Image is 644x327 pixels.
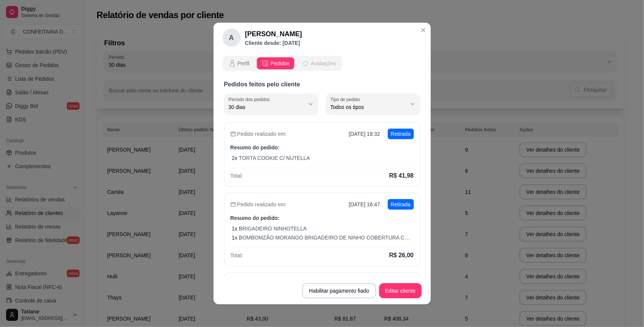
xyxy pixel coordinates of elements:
button: Editar cliente [379,283,422,298]
p: 1 x [232,234,238,241]
h2: [PERSON_NAME] [245,29,302,39]
p: Pedido realizado em: [231,130,287,138]
span: 30 dias [229,103,305,111]
button: Habilitar pagamento fiado [302,283,376,298]
label: Período dos pedidos [229,96,272,103]
span: calendar [231,131,236,137]
p: Cliente desde: [DATE] [245,39,302,47]
label: Tipo de pedido [330,96,363,103]
p: [DATE] 16:47 [349,201,380,208]
p: R$ 26,00 [389,251,414,260]
p: Retirada [388,199,414,210]
button: Período dos pedidos30 dias [224,94,318,115]
p: Total: [231,172,243,180]
p: Resumo do pedido: [231,144,414,151]
p: Resumo do pedido: [231,214,414,222]
p: Pedido realizado em: [231,201,287,208]
div: opções [223,56,343,71]
p: 2 x [232,154,238,162]
p: Total: [231,252,243,259]
div: A [223,29,241,47]
button: Close [417,24,429,36]
span: Todos os tipos [330,103,407,111]
button: Tipo de pedidoTodos os tipos [326,94,420,115]
div: opções [223,56,422,71]
p: [DATE] 18:32 [349,130,380,138]
p: 1 x [232,225,238,232]
p: Pedidos feitos pelo cliente [224,80,420,89]
p: TORTA COOKIE C/ NUTELLA [239,154,310,162]
span: calendar [231,202,236,207]
p: BOMBOMZÃO MORANGO BRIGADEIRO DE NINHO COBERTURA CHOCOLATE [239,234,413,241]
span: Perfil [238,60,250,67]
span: Pedidos [271,60,290,67]
p: Retirada [388,129,414,139]
span: Avaliações [311,60,336,67]
p: R$ 41,98 [389,171,414,180]
p: BRIGADEIRO NINHOTELLA [239,225,307,232]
